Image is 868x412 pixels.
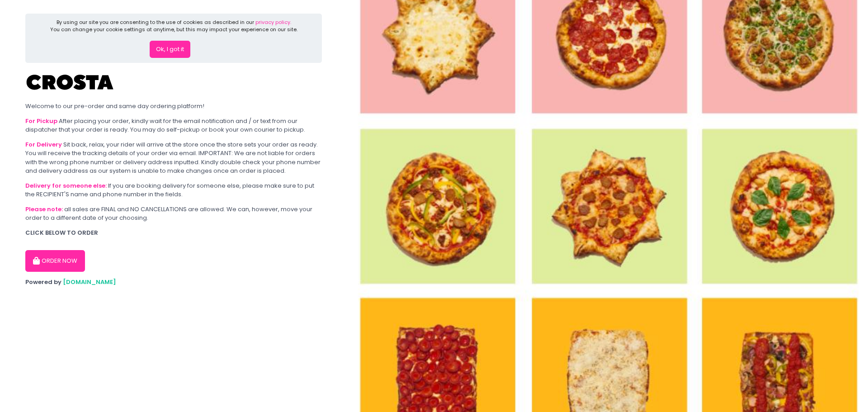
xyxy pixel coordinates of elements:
[25,278,322,287] div: Powered by
[25,205,63,213] b: Please note:
[25,102,322,111] div: Welcome to our pre-order and same day ordering platform!
[25,117,322,134] div: After placing your order, kindly wait for the email notification and / or text from our dispatche...
[25,181,107,190] b: Delivery for someone else:
[25,117,57,125] b: For Pickup
[63,278,116,286] a: [DOMAIN_NAME]
[25,250,85,272] button: ORDER NOW
[25,69,116,96] img: Crosta Pizzeria
[25,140,62,149] b: For Delivery
[255,19,291,26] a: privacy policy.
[25,205,322,223] div: all sales are FINAL and NO CANCELLATIONS are allowed. We can, however, move your order to a diffe...
[25,140,322,175] div: Sit back, relax, your rider will arrive at the store once the store sets your order as ready. You...
[50,19,297,33] div: By using our site you are consenting to the use of cookies as described in our You can change you...
[150,41,190,58] button: Ok, I got it
[25,181,322,199] div: If you are booking delivery for someone else, please make sure to put the RECIPIENT'S name and ph...
[25,228,322,237] div: CLICK BELOW TO ORDER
